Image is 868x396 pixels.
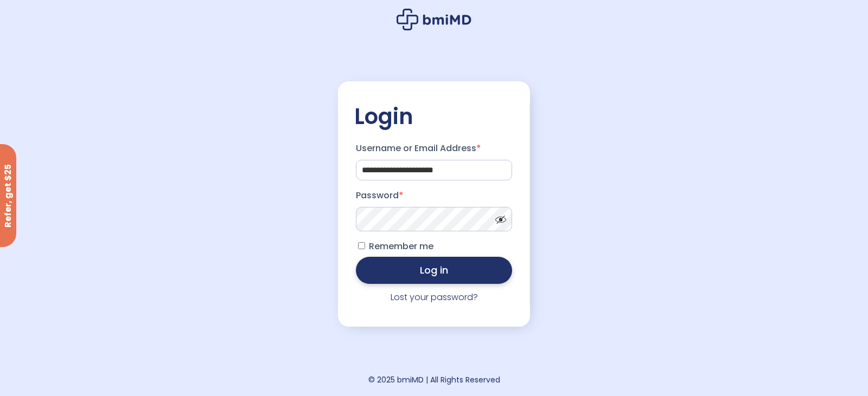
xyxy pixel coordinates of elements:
label: Username or Email Address [356,140,512,157]
a: Lost your password? [391,291,478,303]
input: Remember me [358,242,365,249]
span: Remember me [369,240,433,252]
div: © 2025 bmiMD | All Rights Reserved [368,372,500,387]
button: Log in [356,257,512,284]
h2: Login [354,103,514,130]
label: Password [356,187,512,204]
